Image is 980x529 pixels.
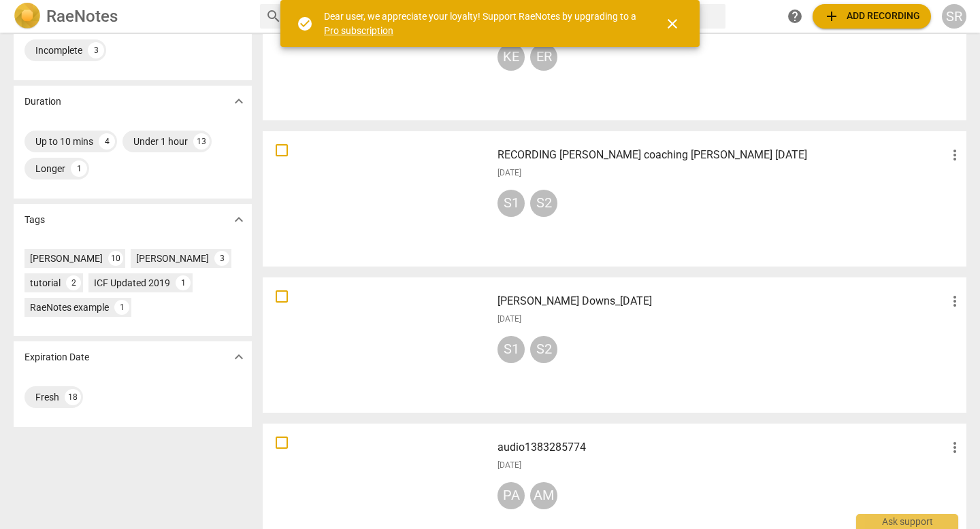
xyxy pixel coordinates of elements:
a: Help [783,4,807,29]
div: 1 [71,160,87,177]
div: ER [530,44,557,71]
div: Fresh [35,390,59,404]
div: 3 [214,251,229,266]
span: expand_more [231,349,247,365]
button: Show more [229,347,249,367]
span: search [265,8,282,24]
span: [DATE] [497,313,521,325]
div: Ask support [856,514,958,529]
div: S2 [530,336,557,363]
div: S1 [497,190,525,217]
div: 13 [193,133,210,150]
a: [PERSON_NAME] Downs_[DATE][DATE]S1S2 [267,282,962,408]
h3: Amy Downs_9.30.2025 [497,293,947,309]
p: Expiration Date [24,350,89,364]
div: S2 [530,190,557,217]
span: more_vert [947,439,963,456]
span: check_circle [297,16,313,32]
button: Upload [813,4,931,29]
span: [DATE] [497,167,521,179]
div: 10 [108,251,123,266]
span: [DATE] [497,460,521,471]
a: RECORDING [PERSON_NAME] coaching [PERSON_NAME] [DATE][DATE]S1S2 [267,136,962,262]
div: S1 [497,336,525,363]
div: [PERSON_NAME] [30,252,103,265]
span: more_vert [947,147,963,163]
div: RaeNotes example [30,301,109,314]
span: add [823,8,840,24]
div: Dear user, we appreciate your loyalty! Support RaeNotes by upgrading to a [324,10,640,37]
div: tutorial [30,276,61,290]
div: Up to 10 mins [35,135,93,148]
div: 2 [66,275,81,290]
div: Longer [35,162,65,175]
div: Incomplete [35,44,82,57]
img: Logo [14,3,41,30]
h3: RECORDING Jackie Hurley coaching Allison 10-1-25 [497,147,947,163]
div: AM [530,482,557,509]
p: Tags [24,213,45,227]
button: Close [656,7,689,40]
button: Show more [229,91,249,112]
span: close [664,16,681,32]
h2: RaeNotes [46,7,118,26]
div: 18 [65,389,81,405]
div: ICF Updated 2019 [94,276,170,290]
h3: audio1383285774 [497,439,947,456]
div: [PERSON_NAME] [136,252,209,265]
div: Under 1 hour [133,135,188,148]
div: 1 [176,275,191,290]
p: Duration [24,95,61,109]
div: 4 [99,133,115,150]
div: PA [497,482,525,509]
a: Pro subscription [324,25,393,36]
span: Add recording [823,8,920,24]
span: expand_more [231,93,247,109]
div: 1 [114,300,129,315]
button: SR [942,4,966,29]
span: help [787,8,803,24]
div: 3 [88,42,104,58]
div: KE [497,44,525,71]
span: expand_more [231,211,247,228]
button: Show more [229,209,249,230]
a: LogoRaeNotes [14,3,249,30]
span: more_vert [947,293,963,309]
